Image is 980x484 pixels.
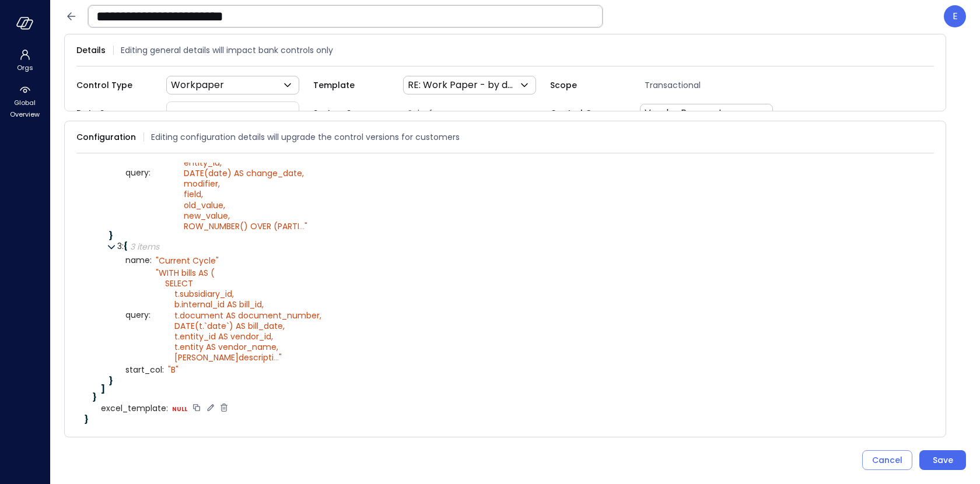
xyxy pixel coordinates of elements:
div: } [93,393,926,401]
span: excel_template [101,404,168,413]
span: 3 [117,240,124,252]
span: ... [274,352,279,363]
span: Control Group [550,107,626,120]
span: WITH bills AS ( SELECT t.subsidiary_id, b.internal_id AS bill_id, t.document AS document_number, ... [156,267,321,364]
p: RE: Work Paper - by days [408,78,517,92]
span: Data Source [76,107,152,120]
span: name [125,256,152,265]
span: { [124,240,128,252]
div: } [109,232,926,240]
div: Global Overview [2,82,47,121]
span: Salesforce [403,107,550,120]
span: : [150,254,152,266]
span: WITH bank_changes AS ( SELECT * FROM ( SELECT entity_id, DATE(date) AS change_date, modifier, fie... [156,114,304,232]
div: } [85,415,926,423]
span: start_col [125,366,164,374]
div: Eleanor Yehudai [944,5,966,27]
div: " B" [168,364,178,375]
div: 3 items [130,243,159,251]
span: query [125,169,152,177]
span: Transactional [640,79,787,92]
span: : [149,167,150,178]
span: query [125,311,152,320]
div: " Current Cycle" [156,255,219,266]
p: Workpaper [171,78,224,92]
button: Save [919,450,966,470]
button: Cancel [862,450,912,470]
div: } [109,377,926,385]
span: Orgs [17,62,33,73]
div: Orgs [2,47,47,75]
div: null [172,404,187,412]
div: " " [156,268,321,363]
div: Save [933,453,953,468]
span: : [162,364,164,376]
span: Editing general details will impact bank controls only [121,44,333,57]
div: " " [156,115,307,232]
span: : [122,240,124,252]
span: Scope [550,79,626,92]
div: ] [101,385,926,393]
span: Editing configuration details will upgrade the control versions for customers [151,131,460,143]
span: Control Type [76,79,152,92]
p: Vendor Payments [645,106,727,120]
span: ... [299,220,304,232]
span: : [166,402,168,414]
span: System Source [313,107,389,120]
div: Cancel [872,453,902,468]
p: E [953,9,958,23]
span: Template [313,79,389,92]
span: Global Overview [7,97,43,120]
span: : [149,309,150,321]
span: Configuration [76,131,136,143]
span: Details [76,44,106,57]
